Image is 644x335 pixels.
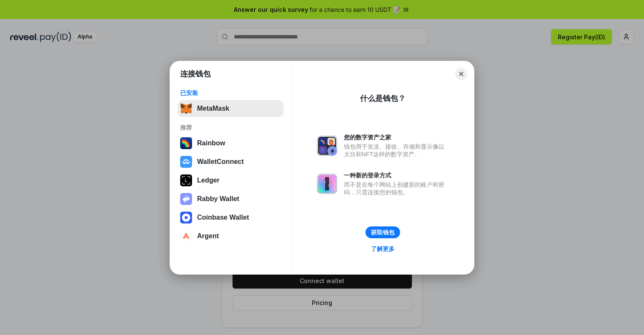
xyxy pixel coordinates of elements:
div: Coinbase Wallet [197,214,249,221]
div: Ledger [197,177,219,184]
img: svg+xml,%3Csvg%20width%3D%2228%22%20height%3D%2228%22%20viewBox%3D%220%200%2028%2028%22%20fill%3D... [180,212,192,223]
img: svg+xml,%3Csvg%20fill%3D%22none%22%20height%3D%2233%22%20viewBox%3D%220%200%2035%2033%22%20width%... [180,103,192,114]
div: 钱包用于发送、接收、存储和显示像以太坊和NFT这样的数字资产。 [344,143,449,158]
a: 了解更多 [366,243,400,254]
h1: 连接钱包 [180,69,211,79]
img: svg+xml,%3Csvg%20width%3D%22120%22%20height%3D%22120%22%20viewBox%3D%220%200%20120%20120%22%20fil... [180,137,192,149]
button: Coinbase Wallet [178,209,284,226]
div: Rainbow [197,139,225,147]
div: Rabby Wallet [197,195,239,203]
div: 什么是钱包？ [360,93,406,103]
div: 而不是在每个网站上创建新的账户和密码，只需连接您的钱包。 [344,181,449,196]
div: 一种新的登录方式 [344,172,449,179]
button: Rabby Wallet [178,191,284,207]
div: 推荐 [180,124,281,131]
div: 已安装 [180,89,281,97]
div: 您的数字资产之家 [344,133,449,141]
button: MetaMask [178,100,284,117]
div: Argent [197,232,219,240]
button: Rainbow [178,135,284,152]
button: Argent [178,228,284,245]
img: svg+xml,%3Csvg%20xmlns%3D%22http%3A%2F%2Fwww.w3.org%2F2000%2Fsvg%22%20fill%3D%22none%22%20viewBox... [317,174,337,194]
div: 了解更多 [371,245,395,253]
div: MetaMask [197,105,229,112]
img: svg+xml,%3Csvg%20xmlns%3D%22http%3A%2F%2Fwww.w3.org%2F2000%2Fsvg%22%20fill%3D%22none%22%20viewBox... [180,193,192,205]
img: svg+xml,%3Csvg%20xmlns%3D%22http%3A%2F%2Fwww.w3.org%2F2000%2Fsvg%22%20width%3D%2228%22%20height%3... [180,174,192,186]
img: svg+xml,%3Csvg%20width%3D%2228%22%20height%3D%2228%22%20viewBox%3D%220%200%2028%2028%22%20fill%3D... [180,156,192,168]
button: 获取钱包 [365,226,400,238]
button: Close [455,68,467,80]
div: WalletConnect [197,158,244,166]
button: WalletConnect [178,153,284,170]
button: Ledger [178,172,284,189]
div: 获取钱包 [371,229,395,236]
img: svg+xml,%3Csvg%20xmlns%3D%22http%3A%2F%2Fwww.w3.org%2F2000%2Fsvg%22%20fill%3D%22none%22%20viewBox... [317,136,337,156]
img: svg+xml,%3Csvg%20width%3D%2228%22%20height%3D%2228%22%20viewBox%3D%220%200%2028%2028%22%20fill%3D... [180,230,192,242]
